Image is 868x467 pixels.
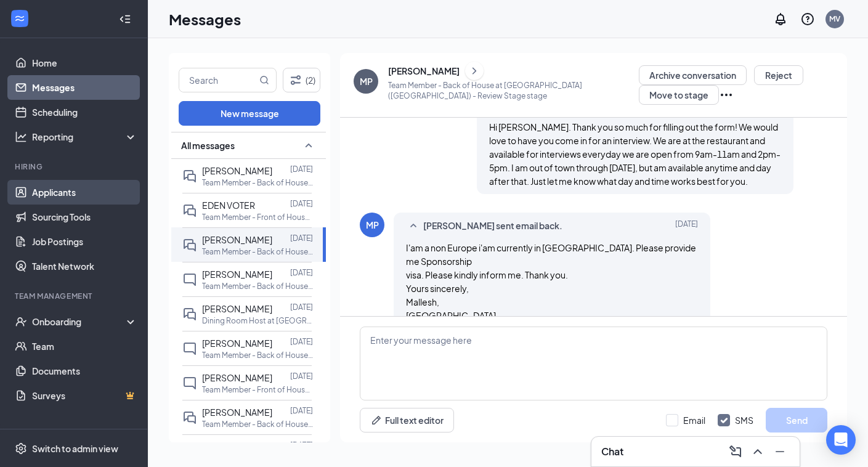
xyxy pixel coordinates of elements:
[202,407,272,418] span: [PERSON_NAME]
[366,219,379,231] div: MP
[748,442,768,461] button: ChevronUp
[182,307,197,322] svg: DoubleChat
[770,442,790,461] button: Minimize
[290,164,313,174] p: [DATE]
[301,138,316,153] svg: SmallChevronUp
[32,442,118,455] div: Switch to admin view
[32,383,137,408] a: SurveysCrown
[259,75,269,85] svg: MagnifyingGlass
[15,315,27,328] svg: UserCheck
[489,121,781,187] span: Hi [PERSON_NAME]. Thank you so much for filling out the form! We would love to have you come in f...
[182,169,197,184] svg: DoubleChat
[182,203,197,218] svg: DoubleChat
[119,13,131,25] svg: Collapse
[826,425,856,455] div: Open Intercom Messenger
[202,419,313,429] p: Team Member - Back of House at [GEOGRAPHIC_DATA] ([GEOGRAPHIC_DATA])
[290,336,313,347] p: [DATE]
[202,441,272,452] span: [PERSON_NAME]
[202,200,255,211] span: EDEN VOTER
[406,219,421,233] svg: SmallChevronUp
[15,442,27,455] svg: Settings
[370,414,383,426] svg: Pen
[182,410,197,425] svg: DoubleChat
[202,384,313,395] p: Team Member - Front of House at [GEOGRAPHIC_DATA] ([GEOGRAPHIC_DATA])
[15,161,135,172] div: Hiring
[290,440,313,450] p: [DATE]
[202,350,313,360] p: Team Member - Back of House at [GEOGRAPHIC_DATA] ([GEOGRAPHIC_DATA])
[32,100,137,124] a: Scheduling
[202,212,313,222] p: Team Member - Front of House at [GEOGRAPHIC_DATA] ([GEOGRAPHIC_DATA])
[32,254,137,278] a: Talent Network
[202,177,313,188] p: Team Member - Back of House at [GEOGRAPHIC_DATA] ([GEOGRAPHIC_DATA])
[719,87,734,102] svg: Ellipses
[750,444,765,459] svg: ChevronUp
[360,408,454,432] button: Full text editorPen
[32,229,137,254] a: Job Postings
[829,14,840,24] div: MV
[290,302,313,312] p: [DATE]
[465,62,484,80] button: ChevronRight
[202,165,272,176] span: [PERSON_NAME]
[32,205,137,229] a: Sourcing Tools
[388,80,639,101] p: Team Member - Back of House at [GEOGRAPHIC_DATA] ([GEOGRAPHIC_DATA]) - Review Stage stage
[32,131,138,143] div: Reporting
[202,303,272,314] span: [PERSON_NAME]
[800,12,815,26] svg: QuestionInfo
[169,9,241,30] h1: Messages
[468,63,481,78] svg: ChevronRight
[32,315,127,328] div: Onboarding
[360,75,373,87] div: MP
[32,51,137,75] a: Home
[290,371,313,381] p: [DATE]
[773,444,787,459] svg: Minimize
[202,269,272,280] span: [PERSON_NAME]
[728,444,743,459] svg: ComposeMessage
[202,281,313,291] p: Team Member - Back of House at [GEOGRAPHIC_DATA] ([GEOGRAPHIC_DATA])
[202,338,272,349] span: [PERSON_NAME]
[754,65,803,85] button: Reject
[32,334,137,359] a: Team
[202,315,313,326] p: Dining Room Host at [GEOGRAPHIC_DATA] ([GEOGRAPHIC_DATA])
[601,445,623,458] h3: Chat
[202,372,272,383] span: [PERSON_NAME]
[181,139,235,152] span: All messages
[202,234,272,245] span: [PERSON_NAME]
[290,198,313,209] p: [DATE]
[15,291,135,301] div: Team Management
[32,75,137,100] a: Messages
[283,68,320,92] button: Filter (2)
[15,131,27,143] svg: Analysis
[179,68,257,92] input: Search
[675,219,698,233] span: [DATE]
[290,405,313,416] p: [DATE]
[290,267,313,278] p: [DATE]
[202,246,313,257] p: Team Member - Back of House at [GEOGRAPHIC_DATA] ([GEOGRAPHIC_DATA])
[182,376,197,391] svg: ChatInactive
[406,242,696,321] span: I'am a non Europe i'am currently in [GEOGRAPHIC_DATA]. Please provide me Sponsorship visa. Please...
[182,272,197,287] svg: ChatInactive
[32,180,137,205] a: Applicants
[766,408,827,432] button: Send
[639,85,719,105] button: Move to stage
[32,359,137,383] a: Documents
[423,219,562,233] span: [PERSON_NAME] sent email back.
[14,12,26,25] svg: WorkstreamLogo
[388,65,460,77] div: [PERSON_NAME]
[726,442,745,461] button: ComposeMessage
[179,101,320,126] button: New message
[639,65,747,85] button: Archive conversation
[288,73,303,87] svg: Filter
[290,233,313,243] p: [DATE]
[182,341,197,356] svg: ChatInactive
[773,12,788,26] svg: Notifications
[182,238,197,253] svg: DoubleChat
